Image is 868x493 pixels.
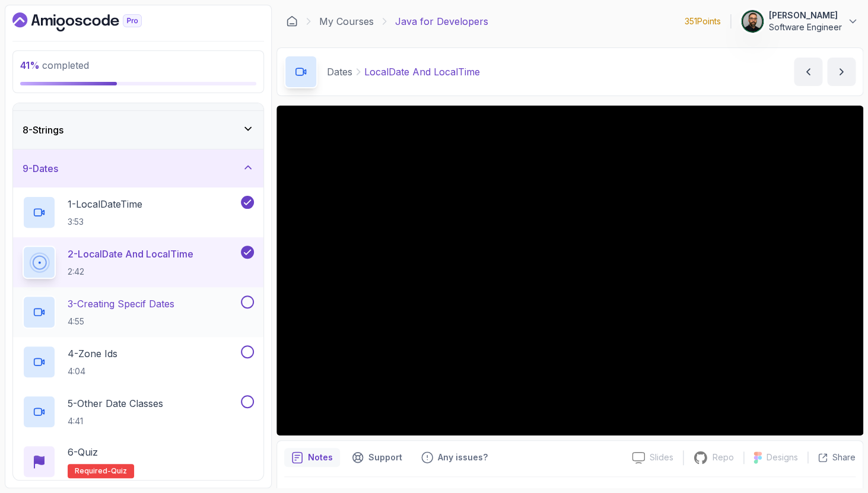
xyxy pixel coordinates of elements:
[68,396,163,411] p: 5 - Other Date Classes
[23,395,254,428] button: 5-Other Date Classes4:41
[23,445,254,478] button: 6-QuizRequired-quiz
[685,15,721,27] p: 351 Points
[327,65,352,79] p: Dates
[23,123,63,137] h3: 8 - Strings
[23,345,254,379] button: 4-Zone Ids4:04
[308,451,333,463] p: Notes
[414,448,495,467] button: Feedback button
[68,445,98,459] p: 6 - Quiz
[68,346,117,361] p: 4 - Zone Ids
[68,415,163,427] p: 4:41
[740,9,859,33] button: user profile image[PERSON_NAME]Software Engineer
[12,12,169,31] a: Dashboard
[75,466,111,476] span: Required-
[284,448,340,467] button: notes button
[68,365,117,377] p: 4:04
[68,266,193,278] p: 2:42
[832,451,856,463] p: Share
[395,14,488,28] p: Java for Developers
[769,21,842,33] p: Software Engineer
[20,59,89,71] span: completed
[713,451,734,463] p: Repo
[368,451,402,463] p: Support
[68,297,174,311] p: 3 - Creating Specif Dates
[68,247,193,261] p: 2 - LocalDate And LocalTime
[23,196,254,229] button: 1-LocalDateTime3:53
[68,216,142,228] p: 3:53
[68,316,174,327] p: 4:55
[13,111,263,149] button: 8-Strings
[20,59,40,71] span: 41 %
[68,197,142,211] p: 1 - LocalDateTime
[794,58,822,86] button: previous content
[23,246,254,279] button: 2-LocalDate And LocalTime2:42
[769,9,842,21] p: [PERSON_NAME]
[767,451,798,463] p: Designs
[23,161,58,176] h3: 9 - Dates
[650,451,673,463] p: Slides
[13,150,263,187] button: 9-Dates
[827,58,856,86] button: next content
[807,451,856,463] button: Share
[23,295,254,329] button: 3-Creating Specif Dates4:55
[364,65,480,79] p: LocalDate And LocalTime
[438,451,488,463] p: Any issues?
[276,106,863,435] iframe: 2 - LocalDate and LocalTime
[345,448,409,467] button: Support button
[741,10,764,33] img: user profile image
[111,466,127,476] span: quiz
[286,15,298,27] a: Dashboard
[319,14,374,28] a: My Courses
